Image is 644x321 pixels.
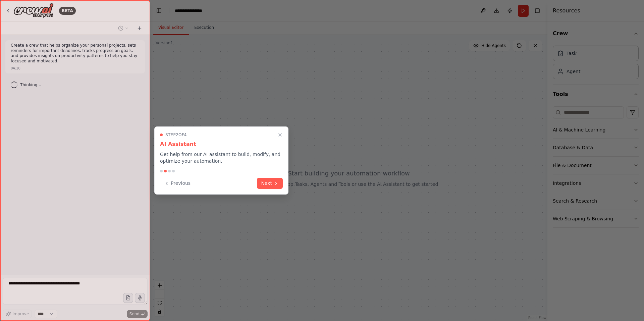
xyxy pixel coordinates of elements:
[165,132,187,138] span: Step 2 of 4
[160,151,283,164] p: Get help from our AI assistant to build, modify, and optimize your automation.
[257,178,283,189] button: Next
[160,178,195,189] button: Previous
[154,6,164,15] button: Hide left sidebar
[160,140,283,148] h3: AI Assistant
[276,131,284,139] button: Close walkthrough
